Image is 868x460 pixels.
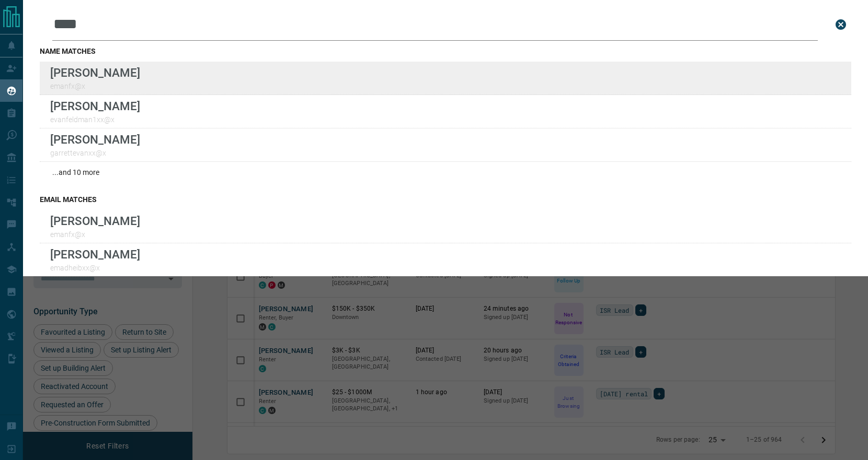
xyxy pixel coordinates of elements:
[50,133,140,146] p: [PERSON_NAME]
[40,195,851,204] h3: email matches
[40,162,851,183] div: ...and 10 more
[50,214,140,228] p: [PERSON_NAME]
[50,66,140,79] p: [PERSON_NAME]
[50,264,140,272] p: emadheibxx@x
[50,82,140,90] p: emanfx@x
[50,230,140,239] p: emanfx@x
[50,149,140,157] p: garrettevanxx@x
[50,115,140,124] p: evanfeldman1xx@x
[50,99,140,113] p: [PERSON_NAME]
[830,14,851,35] button: close search bar
[40,47,851,55] h3: name matches
[50,247,140,261] p: [PERSON_NAME]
